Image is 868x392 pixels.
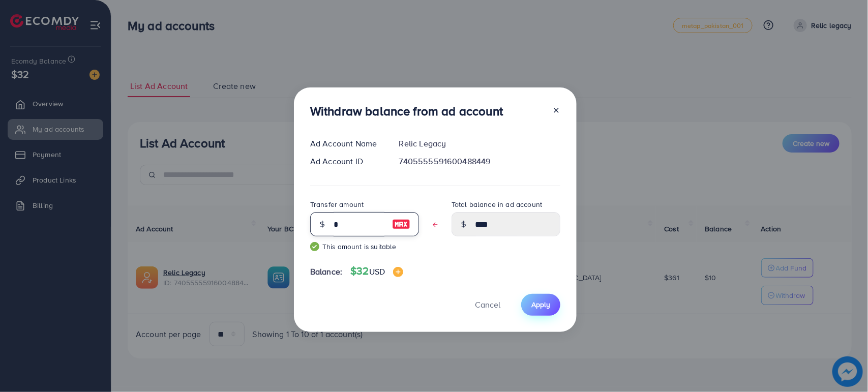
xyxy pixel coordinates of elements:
[369,266,385,277] span: USD
[391,156,568,167] div: 7405555591600488449
[475,299,500,310] span: Cancel
[531,299,550,310] span: Apply
[302,138,391,149] div: Ad Account Name
[310,266,342,278] span: Balance:
[391,138,568,149] div: Relic Legacy
[310,104,503,118] h3: Withdraw balance from ad account
[452,199,542,209] label: Total balance in ad account
[310,242,319,251] img: guide
[393,267,403,277] img: image
[392,218,410,230] img: image
[310,242,419,252] small: This amount is suitable
[310,199,364,209] label: Transfer amount
[350,265,403,278] h4: $32
[462,294,513,316] button: Cancel
[521,294,560,316] button: Apply
[302,156,391,167] div: Ad Account ID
